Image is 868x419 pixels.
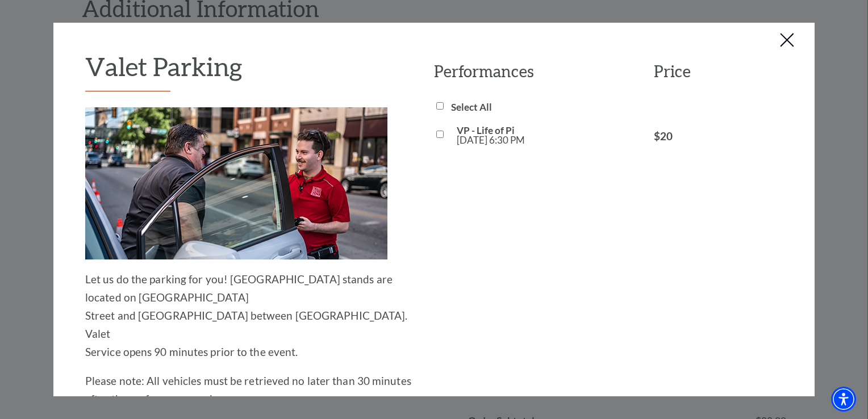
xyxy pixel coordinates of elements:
p: Let us do the parking for you! [GEOGRAPHIC_DATA] stands are located on [GEOGRAPHIC_DATA] Street a... [85,270,415,361]
h2: Valet Parking [85,51,389,91]
input: Select All [436,102,444,110]
img: Let us do the parking for you! Valet stands are located on Calhoun [85,107,387,259]
label: Select All [451,102,492,112]
div: $20 [654,131,783,141]
p: Please note: All vehicles must be retrieved no later than 30 minutes after the performance ends. [85,372,415,408]
input: VP - Life of Pi Sun, Sep 28 6:30 PM [436,131,444,138]
h3: Price [654,60,783,82]
label: VP - Life of Pi [457,124,648,145]
button: Close this dialog window [778,32,796,50]
h3: Performances [434,60,631,82]
span: [DATE] 6:30 PM [457,135,648,145]
div: Accessibility Menu [831,387,856,412]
